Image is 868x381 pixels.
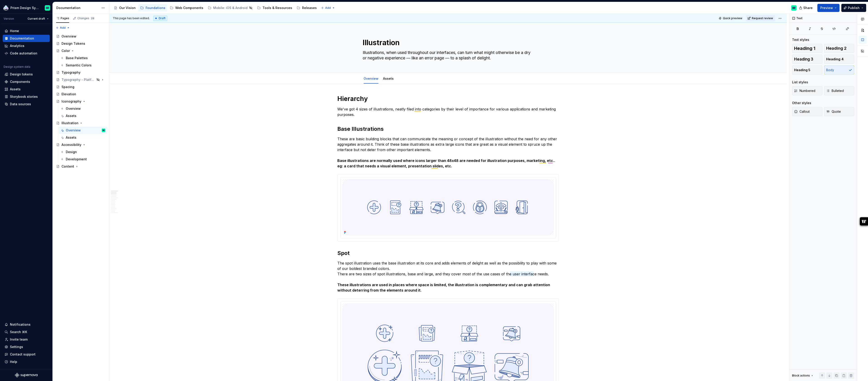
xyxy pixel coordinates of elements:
[3,93,50,100] a: Storybook stories
[3,328,50,336] button: Search ⌘K
[752,16,773,20] span: Request review
[61,121,78,125] div: Illustration
[10,87,21,91] div: Assets
[153,16,167,21] div: Draft
[61,164,74,169] div: Content
[1,3,52,13] button: Prism Design SystemEmiliano Rodriguez
[61,99,81,104] div: Iconography
[10,337,28,342] div: Invite team
[792,107,822,116] button: Callout
[112,4,137,12] a: Our Vision
[792,86,822,95] button: Numbered
[61,77,95,82] div: Typography - Platform
[60,26,66,30] span: Add
[797,4,816,12] button: Share
[337,250,559,257] h2: Spot
[255,4,294,12] a: Tools & Resources
[10,322,31,327] div: Notifications
[10,102,31,106] div: Data sources
[54,33,107,170] div: Page tree
[66,128,81,133] div: Overview
[3,35,50,42] a: Documentation
[59,127,107,134] a: OverviewEmiliano Rodriguez
[717,15,744,21] button: Quick preview
[319,5,336,11] button: Add
[794,89,815,93] span: Numbered
[820,6,833,10] span: Preview
[54,25,71,31] button: Add
[61,70,80,75] div: Typography
[381,74,395,83] div: Assets
[66,157,87,161] div: Development
[54,47,107,54] a: Color
[362,74,380,83] div: Overview
[723,16,742,20] span: Quick preview
[10,345,23,349] div: Settings
[3,336,50,343] a: Invite team
[10,94,38,99] div: Storybook stories
[10,330,27,334] div: Search ⌘K
[26,16,51,22] button: Current draft
[383,77,394,80] a: Assets
[10,36,34,41] div: Documentation
[10,51,37,56] div: Code automation
[28,17,45,21] span: Current draft
[54,40,107,47] a: Design Tokens
[168,4,205,12] a: Web Components
[302,6,317,10] div: Releases
[54,91,107,98] a: Elevation
[54,69,107,76] a: Typography
[213,6,248,10] div: Mobile: iOS & Android
[824,55,854,64] button: Heading 4
[792,372,814,379] div: Block actions
[295,4,319,12] a: Releases
[337,283,551,292] strong: These illustrations are used in places where space is limited, the illustration is complementary ...
[824,86,854,95] button: Bulleted
[61,41,85,46] div: Design Tokens
[792,44,822,53] button: Heading 1
[364,77,378,80] a: Overview
[792,80,808,84] div: List styles
[206,4,254,12] a: Mobile: iOS & Android
[56,16,69,20] div: Pages
[66,114,76,118] div: Assets
[3,86,50,93] a: Assets
[362,49,533,62] textarea: Illustrations, when used throughout our interfaces, can turn what might otherwise be a dry or neg...
[337,106,559,117] p: We've got 4 sizes of illustrations, neatly filed into categories by their level of importance for...
[848,6,860,10] span: Publish
[10,352,35,357] div: Contact support
[362,37,533,48] textarea: Illustration
[61,34,76,39] div: Overview
[61,85,74,89] div: Spacing
[3,358,50,365] button: Help
[54,83,107,91] a: Spacing
[59,105,107,112] a: Overview
[119,6,136,10] div: Our Vision
[77,16,95,20] div: Changes
[3,78,50,85] a: Components
[10,360,17,364] div: Help
[66,106,81,111] div: Overview
[263,6,292,10] div: Tools & Resources
[15,373,38,377] a: Supernova Logo
[3,321,50,328] button: Notifications
[59,112,107,119] a: Assets
[3,351,50,358] button: Contact support
[824,107,854,116] button: Quote
[10,29,19,33] div: Home
[3,343,50,351] a: Settings
[794,46,815,51] span: Heading 1
[337,125,559,133] h2: Base Illustrations
[792,65,822,75] button: Heading 5
[59,148,107,156] a: Design
[66,63,92,68] div: Semantic Colors
[10,72,33,77] div: Design tokens
[61,92,76,96] div: Elevation
[794,109,810,114] span: Callout
[337,260,559,293] p: The spot illustration uses the base illustration at its core and adds elements of delight as well...
[4,65,30,69] div: Design system data
[826,109,841,114] span: Quote
[3,27,50,35] a: Home
[791,5,797,11] img: Emiliano Rodriguez
[61,143,81,147] div: Accessibility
